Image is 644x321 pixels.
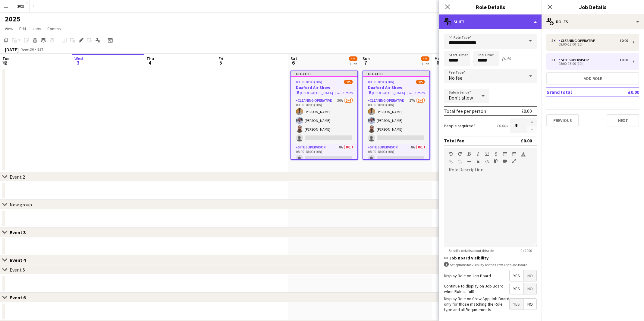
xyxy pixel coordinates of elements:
div: Event 4 [10,257,30,263]
a: Jobs [30,25,44,33]
div: £0.00 [620,58,628,62]
span: View [5,26,13,31]
span: 2 Roles [414,91,425,95]
label: Continue to display on Job Board when Role is full? [444,283,509,294]
div: New group [10,202,32,208]
span: No [524,283,536,294]
span: Edit [19,26,26,31]
app-card-role: Cleaning Operative27A3/408:00-18:00 (10h)[PERSON_NAME][PERSON_NAME][PERSON_NAME] [363,97,429,144]
td: £0.00 [611,87,639,97]
label: Display Role on Crew App Job Board only for those matching the Role type and all Requirements [444,296,509,313]
span: Sat [291,56,297,61]
h3: Job Details [542,3,644,11]
span: Week 36 [20,47,35,52]
div: 1 Job [421,62,429,66]
a: Comms [45,25,63,33]
div: Event 5 [10,267,25,273]
app-card-role: Site Supervisor8A0/108:00-18:00 (10h) [291,144,357,164]
span: 5 [218,59,223,66]
button: Text Color [521,151,525,156]
td: Grand total [546,87,611,97]
div: Set options for visibility on the Crew App’s Job Board [444,262,537,268]
div: £0.00 x [497,123,508,129]
div: Site Supervisor [558,58,591,62]
button: Paste as plain text [494,159,498,164]
div: 1 Job [349,62,357,66]
h3: Duxford Air Show [363,85,429,90]
span: 3/5 [421,56,429,61]
div: £0.00 [521,138,532,144]
div: (10h) [502,56,511,62]
button: Strikethrough [494,151,498,156]
span: Yes [510,270,523,281]
button: Previous [546,114,579,126]
div: Shift [439,14,542,29]
button: HTML Code [485,159,489,164]
span: 7 [362,59,370,66]
app-card-role: Site Supervisor8A0/108:00-18:00 (10h) [363,144,429,164]
span: Yes [510,283,523,294]
div: Event 6 [10,294,30,300]
app-job-card: Updated08:00-18:00 (10h)3/5Duxford Air Show [GEOGRAPHIC_DATA] - [GEOGRAPHIC_DATA]2 RolesCleaning ... [291,71,358,160]
div: Cleaning Operative [558,39,597,43]
button: Next [607,114,639,126]
span: 0 / 2000 [516,248,537,253]
button: Italic [476,151,480,156]
div: BST [37,47,43,52]
div: Total fee [444,138,464,144]
div: 08:00-18:00 (10h) [551,43,628,46]
button: Horizontal Line [467,159,471,164]
span: Sun [363,56,370,61]
div: Event 3 [10,229,30,235]
label: Display Role on Job Board [444,273,491,278]
span: No fee [449,75,462,81]
button: Unordered List [503,151,507,156]
span: [GEOGRAPHIC_DATA] - [GEOGRAPHIC_DATA] [372,91,414,95]
button: Undo [449,151,453,156]
span: 3/5 [416,80,425,84]
button: Add role [546,72,639,84]
div: £0.00 [620,39,628,43]
div: Updated [291,71,357,76]
button: Bold [467,151,471,156]
div: 08:00-18:00 (10h) [551,62,628,65]
app-card-role: Cleaning Operative30A3/408:00-18:00 (10h)[PERSON_NAME][PERSON_NAME][PERSON_NAME] [291,97,357,144]
div: 1 x [551,58,558,62]
button: 2025 [12,0,30,12]
button: Underline [485,151,489,156]
span: Wed [74,56,83,61]
span: Comms [47,26,61,31]
div: Updated [363,71,429,76]
span: Tue [2,56,9,61]
a: View [2,25,16,33]
span: 2 Roles [342,91,353,95]
h1: 2025 [5,14,20,24]
span: [GEOGRAPHIC_DATA] - [GEOGRAPHIC_DATA] [300,91,342,95]
div: Roles [542,14,644,29]
span: No [524,270,536,281]
span: Thu [146,56,154,61]
h3: Role Details [439,3,542,11]
button: Ordered List [512,151,516,156]
span: 08:00-18:00 (10h) [368,80,394,84]
span: 2 [2,59,9,66]
span: 3 [74,59,83,66]
div: Total fee per person [444,108,486,114]
button: Clear Formatting [476,159,480,164]
span: Fri [218,56,223,61]
span: Specific details about this role [444,248,499,253]
span: 3/5 [349,56,357,61]
button: Redo [458,151,462,156]
div: Event 2 [10,174,25,180]
div: 4 x [551,39,558,43]
span: Mon [435,56,442,61]
div: £0.00 [521,108,532,114]
span: 8 [434,59,442,66]
span: 3/5 [344,80,353,84]
span: Yes [510,299,523,310]
div: [DATE] [5,46,19,52]
span: 08:00-18:00 (10h) [296,80,322,84]
span: No [524,299,536,310]
a: Edit [17,25,29,33]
